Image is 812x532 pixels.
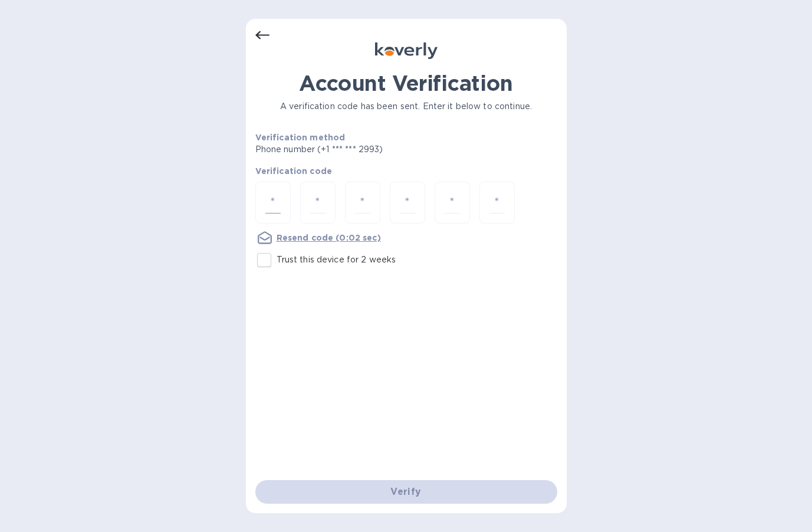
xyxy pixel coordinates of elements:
[255,71,557,96] h1: Account Verification
[277,233,381,242] u: Resend code (0:02 sec)
[255,165,557,177] p: Verification code
[255,143,474,156] p: Phone number (+1 *** *** 2993)
[255,100,557,113] p: A verification code has been sent. Enter it below to continue.
[255,133,346,142] b: Verification method
[277,254,396,266] p: Trust this device for 2 weeks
